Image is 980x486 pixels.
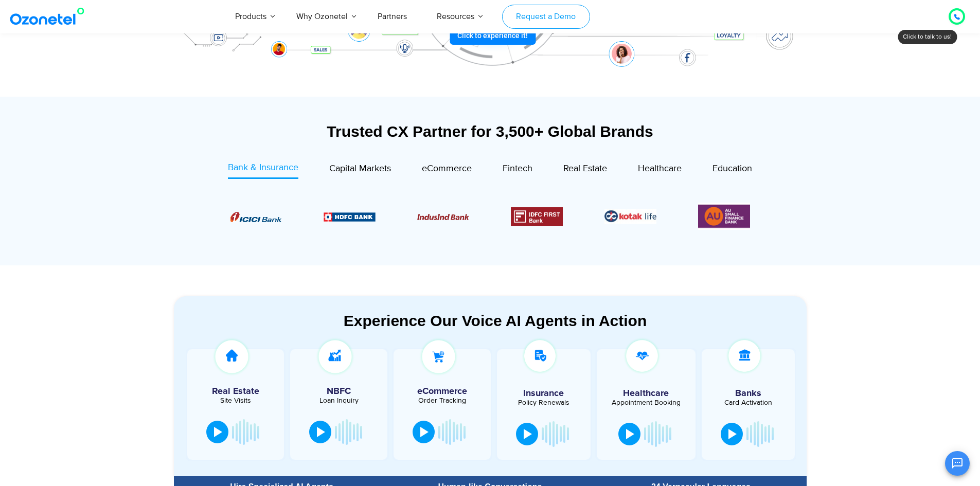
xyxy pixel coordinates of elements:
a: Real Estate [563,161,607,179]
img: Picture26.jpg [604,209,656,224]
span: Education [712,163,752,174]
a: Bank & Insurance [228,161,298,179]
div: 6 / 6 [698,203,750,230]
h5: Banks [707,389,790,398]
div: Experience Our Voice AI Agents in Action [184,312,807,330]
div: Order Tracking [399,397,486,404]
span: Bank & Insurance [228,162,298,173]
span: eCommerce [422,163,472,174]
h5: Real Estate [192,387,279,396]
div: 3 / 6 [417,210,469,223]
a: eCommerce [422,161,472,179]
img: Picture12.png [511,207,563,226]
div: 1 / 6 [230,210,282,223]
a: Education [712,161,752,179]
a: Healthcare [638,161,682,179]
span: Healthcare [638,163,682,174]
div: Site Visits [192,397,279,404]
div: Trusted CX Partner for 3,500+ Global Brands [174,122,807,140]
img: Picture10.png [417,214,469,220]
div: 5 / 6 [604,209,656,224]
img: Picture9.png [324,212,376,221]
h5: Healthcare [604,389,688,398]
span: Capital Markets [329,163,391,174]
div: Loan Inquiry [295,397,382,404]
div: 4 / 6 [511,207,563,226]
button: Open chat [945,451,970,476]
div: Appointment Booking [604,399,688,406]
a: Request a Demo [502,5,590,29]
div: Card Activation [707,399,790,406]
img: Picture8.png [230,212,282,222]
a: Capital Markets [329,161,391,179]
div: 2 / 6 [324,210,376,223]
a: Fintech [503,161,532,179]
span: Fintech [503,163,532,174]
span: Real Estate [563,163,607,174]
div: Image Carousel [230,203,750,230]
h5: Insurance [502,389,585,398]
h5: eCommerce [399,387,486,396]
div: Policy Renewals [502,399,585,406]
img: Picture13.png [698,203,750,230]
h5: NBFC [295,387,382,396]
